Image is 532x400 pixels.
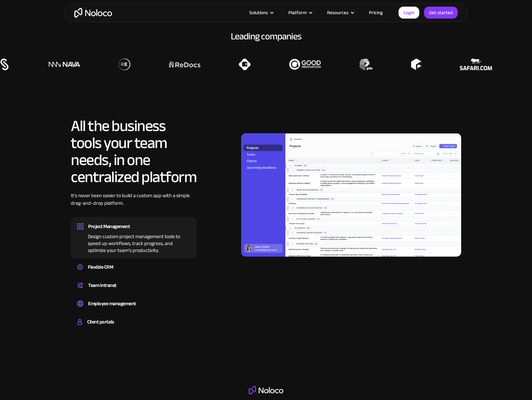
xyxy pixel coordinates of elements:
[88,222,130,231] div: Project Management
[88,281,116,290] div: Team intranet
[71,117,197,186] h2: All the business tools your team needs, in one centralized platform
[71,192,197,216] div: It’s never been easier to build a custom app with a simple drag-and-drop platform.
[327,9,348,17] div: Resources
[424,7,458,19] a: Get started
[288,9,307,17] div: Platform
[77,308,190,310] div: Easily manage employee information, track performance, and handle HR tasks from a single platform.
[77,290,190,292] div: Set up a central space for your team to collaborate, share information, and stay up to date on co...
[249,9,268,17] div: Solutions
[77,327,190,329] div: Build a secure, fully-branded, and personalized client portal that lets your customers self-serve.
[241,9,280,17] div: Solutions
[88,262,113,272] div: Flexible CRM
[319,9,361,17] div: Resources
[77,231,190,254] div: Design custom project management tools to speed up workflows, track progress, and optimize your t...
[87,317,114,327] div: Client portals
[77,272,190,274] div: Create a custom CRM that you can adapt to your business’s needs, centralize your workflows, and m...
[88,299,136,308] div: Employee management
[361,9,391,17] a: Pricing
[74,8,112,18] a: home
[399,7,419,19] a: Login
[280,9,319,17] div: Platform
